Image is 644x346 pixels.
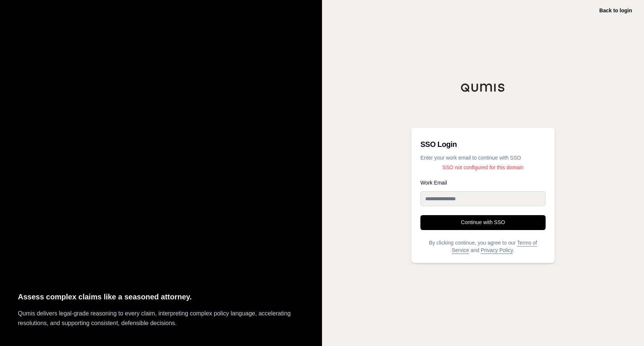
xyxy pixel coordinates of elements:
p: By clicking continue, you agree to our and . [420,239,546,254]
label: Work Email [420,180,546,185]
img: Qumis [461,83,505,92]
p: Assess complex claims like a seasoned attorney. [18,291,304,303]
p: SSO not configured for this domain [420,164,546,171]
a: Privacy Policy [481,247,513,253]
p: Enter your work email to continue with SSO [420,154,546,161]
button: Continue with SSO [420,215,546,230]
a: Back to login [599,7,632,13]
h3: SSO Login [420,137,546,152]
p: Qumis delivers legal-grade reasoning to every claim, interpreting complex policy language, accele... [18,309,304,328]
